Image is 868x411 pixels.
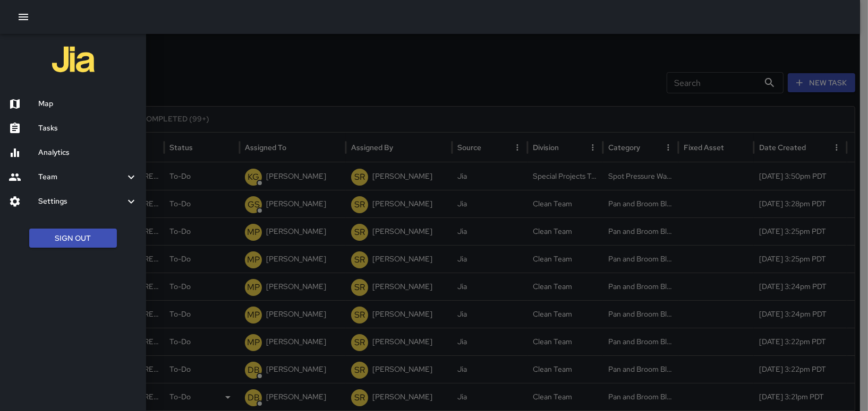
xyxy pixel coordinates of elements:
img: jia-logo [52,38,95,81]
h6: Map [38,98,138,110]
h6: Team [38,171,125,183]
h6: Analytics [38,147,138,159]
h6: Settings [38,196,125,207]
h6: Tasks [38,123,138,134]
button: Sign Out [29,229,117,248]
